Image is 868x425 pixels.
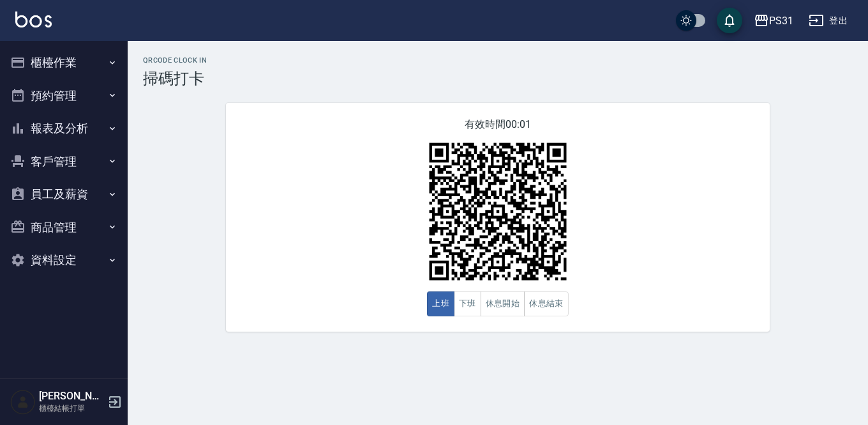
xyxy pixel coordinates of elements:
button: 休息結束 [524,291,569,316]
h3: 掃碼打卡 [143,70,853,88]
button: 員工及薪資 [5,178,123,211]
button: 櫃檯作業 [5,46,123,79]
h5: [PERSON_NAME] [39,390,104,403]
h2: QRcode Clock In [143,56,853,65]
button: PS31 [749,8,798,34]
div: 有效時間 00:01 [226,103,770,332]
p: 櫃檯結帳打單 [39,403,104,414]
button: 報表及分析 [5,112,123,145]
button: 上班 [427,291,454,316]
div: PS31 [769,13,793,29]
button: 登出 [804,9,853,33]
button: 預約管理 [5,79,123,112]
button: 客戶管理 [5,145,123,178]
button: 休息開始 [481,291,525,316]
button: 資料設定 [5,243,123,277]
button: 商品管理 [5,211,123,244]
button: save [717,8,742,33]
button: 下班 [454,291,481,316]
img: Person [10,389,36,415]
img: Logo [15,12,52,27]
